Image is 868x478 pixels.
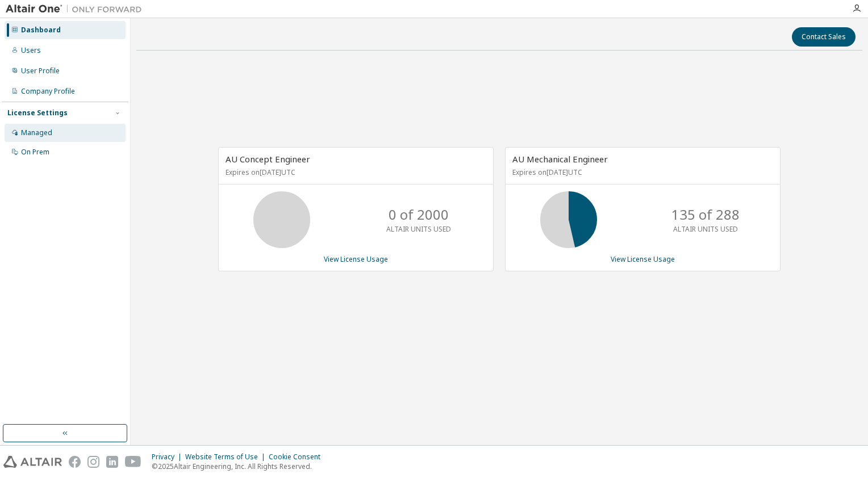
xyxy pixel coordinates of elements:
img: facebook.svg [69,456,81,468]
div: Website Terms of Use [185,452,269,462]
button: Contact Sales [792,27,856,47]
div: Privacy [152,452,185,462]
p: ALTAIR UNITS USED [673,224,738,234]
div: Company Profile [21,87,75,96]
p: Expires on [DATE] UTC [512,167,770,177]
img: linkedin.svg [106,456,118,468]
img: Altair One [6,3,148,15]
img: altair_logo.svg [3,456,62,468]
div: On Prem [21,148,49,157]
span: AU Mechanical Engineer [512,153,608,165]
p: © 2025 Altair Engineering, Inc. All Rights Reserved. [152,462,327,471]
div: Dashboard [21,26,61,35]
p: 0 of 2000 [389,205,449,224]
span: AU Concept Engineer [226,153,310,165]
img: youtube.svg [125,456,141,468]
div: Cookie Consent [269,452,327,462]
div: License Settings [7,108,68,118]
div: User Profile [21,66,60,76]
p: 135 of 288 [671,205,740,224]
p: ALTAIR UNITS USED [386,224,451,234]
a: View License Usage [324,254,388,264]
div: Users [21,46,41,55]
p: Expires on [DATE] UTC [226,167,483,177]
a: View License Usage [611,254,675,264]
div: Managed [21,128,52,137]
img: instagram.svg [87,456,99,468]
